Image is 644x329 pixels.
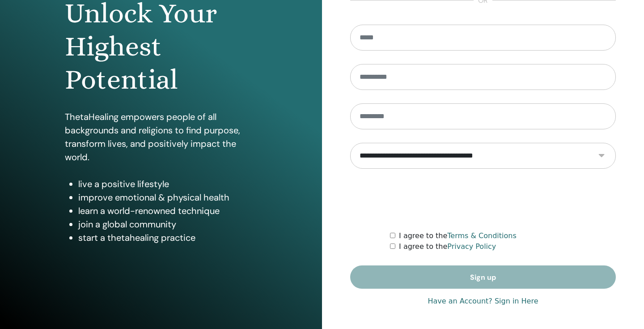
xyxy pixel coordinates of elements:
li: learn a world-renowned technique [78,204,257,218]
li: improve emotional & physical health [78,191,257,204]
li: join a global community [78,218,257,231]
a: Have an Account? Sign in Here [428,296,538,307]
label: I agree to the [399,241,496,252]
a: Terms & Conditions [447,231,516,240]
p: ThetaHealing empowers people of all backgrounds and religions to find purpose, transform lives, a... [65,110,257,164]
li: start a thetahealing practice [78,231,257,244]
iframe: reCAPTCHA [415,182,551,217]
label: I agree to the [399,231,517,241]
a: Privacy Policy [447,242,496,251]
li: live a positive lifestyle [78,177,257,191]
